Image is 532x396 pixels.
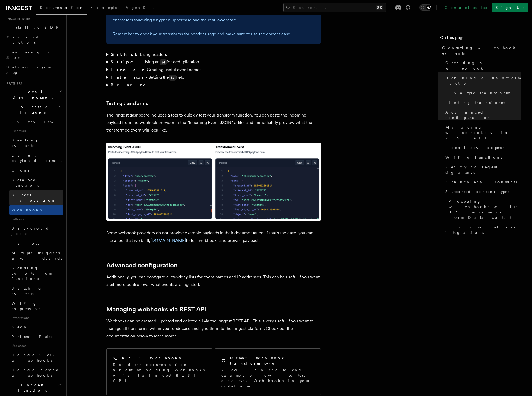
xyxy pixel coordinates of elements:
span: Prisma Pulse [12,335,53,339]
span: Local Development [4,89,58,100]
kbd: ⌘K [376,5,383,10]
strong: Intercom [111,75,146,80]
a: Event payload format [9,150,63,165]
a: Writing expression [9,299,63,314]
a: Contact sales [441,3,490,12]
span: Processing webhooks with URL params or Form Data content [449,199,521,220]
a: Your first Functions [4,32,63,47]
a: [DOMAIN_NAME] [150,238,186,243]
span: Sending events [12,138,38,148]
a: Example transforms [446,88,521,98]
span: Testing transforms [449,100,505,105]
a: Testing transforms [446,98,521,107]
a: Sign Up [492,3,528,12]
a: API: WebhooksRead the documentation about managing Webhooks via the Inngest REST API [106,348,212,395]
span: Setting up your app [6,65,53,75]
a: Managing webhooks via REST API [106,306,207,313]
strong: Resend [111,82,150,88]
span: Managing webhooks via REST API [445,125,521,141]
span: Overview [12,120,67,124]
span: Building webhook integrations [445,224,521,235]
span: Sending events from functions [12,266,52,281]
code: ts [169,75,176,81]
a: Setting up your app [4,62,63,77]
button: Events & Triggers [4,102,63,117]
span: Features [4,82,22,86]
span: Example transforms [449,90,510,96]
p: Additionally, you can configure allow/deny lists for event names and IP addresses. This can be us... [106,273,321,288]
span: Verifying request signatures [445,164,521,175]
span: Creating a webhook [445,60,521,71]
a: Documentation [36,2,87,15]
strong: Stripe [111,59,141,64]
a: Handle Clerk webhooks [9,350,63,365]
span: Multiple triggers & wildcards [12,251,62,260]
a: Writing functions [443,152,521,162]
span: Writing expression [12,301,42,311]
button: Toggle dark mode [419,4,432,11]
span: Crons [12,168,29,172]
a: Managing webhooks via REST API [443,122,521,143]
span: Consuming webhook events [442,45,521,56]
span: Inngest tour [4,17,30,21]
span: Writing functions [445,155,502,160]
p: Webhooks can be created, updated and deleted all via the Inngest REST API. This is very useful if... [106,317,321,340]
p: Remember to check your transforms for header usage and make sure to use the correct case. [113,30,314,38]
span: Examples [90,5,119,10]
a: Direct invocation [9,190,63,205]
a: Multiple triggers & wildcards [9,248,63,263]
p: Read the documentation about managing Webhooks via the Inngest REST API [113,362,206,383]
span: Event payload format [12,153,62,163]
button: Inngest Functions [4,380,63,395]
span: Events & Triggers [4,104,58,115]
a: Verifying request signatures [443,162,521,177]
span: Essentials [9,127,63,135]
a: Prisma Pulse [9,332,63,341]
a: Consuming webhook events [440,43,521,58]
span: Handle Resend webhooks [12,368,59,377]
summary: Intercom- Setting thetsfield [106,74,321,81]
span: Local development [445,145,508,150]
span: Install the SDK [6,25,62,30]
a: Local development [443,143,521,152]
a: Overview [9,117,63,127]
span: Your first Functions [6,35,38,45]
summary: Resend [106,81,321,89]
a: Neon [9,322,63,332]
p: Some webhook providers do not provide example payloads in their documentation. If that's the case... [106,229,321,244]
span: Branch environments [445,179,517,185]
span: Advanced configuration [445,110,521,120]
span: Defining a transform function [445,75,521,86]
summary: Github- Using headers [106,51,321,58]
span: Delayed functions [12,178,39,187]
span: Documentation [40,5,84,10]
a: Fan out [9,238,63,248]
p: The Inngest dashboard includes a tool to quickly test your transform function. You can paste the ... [106,111,321,134]
span: AgentKit [126,5,154,10]
button: Local Development [4,87,63,102]
a: Background jobs [9,223,63,238]
span: Fan out [12,241,39,245]
span: Patterns [9,215,63,223]
a: Sending events [9,135,63,150]
a: AgentKit [122,2,157,14]
summary: Stripe- Using anidfor deduplication [106,58,321,66]
strong: Linear [111,67,144,72]
a: Delayed functions [9,175,63,190]
h2: API: Webhooks [122,355,181,361]
span: Webhooks [12,208,42,212]
strong: Github [111,52,137,57]
span: Integrations [9,314,63,322]
a: Demo: Webhook transform syncView an end-to-end example of how to test and sync Webhooks in your c... [215,348,321,395]
h2: Demo: Webhook transform sync [230,355,314,366]
span: Batching events [12,286,42,296]
a: Webhooks [9,205,63,215]
a: Supported content types [443,187,521,197]
img: Inngest dashboard transform testing [106,143,321,221]
a: Crons [9,165,63,175]
span: Handle Clerk webhooks [12,353,56,362]
a: Defining a transform function [443,73,521,88]
span: Direct invocation [12,193,56,202]
a: Handle Resend webhooks [9,365,63,380]
p: View an end-to-end example of how to test and sync Webhooks in your codebase. [221,367,314,389]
